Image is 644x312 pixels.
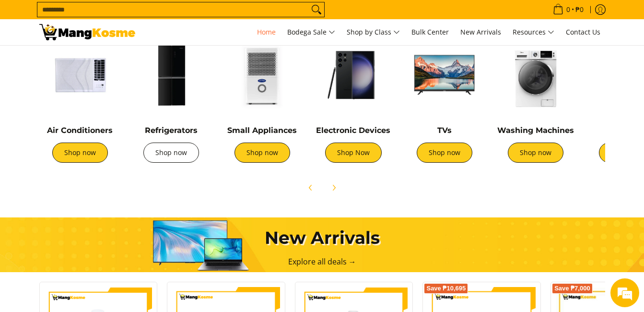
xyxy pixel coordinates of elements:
a: Shop now [417,143,472,163]
a: Explore all deals → [288,256,356,267]
a: Shop now [508,143,563,163]
span: Contact Us [566,27,600,36]
a: Refrigerators [145,126,198,135]
span: New Arrivals [460,27,501,36]
a: Air Conditioners [47,126,113,135]
a: Small Appliances [227,126,297,135]
span: Save ₱7,000 [554,286,590,291]
span: We're online! [56,95,132,192]
span: Shop by Class [347,26,400,38]
img: Small Appliances [222,34,303,116]
textarea: Type your message and hit 'Enter' [5,209,183,243]
a: Shop now [234,143,290,163]
nav: Main Menu [145,19,605,45]
a: Shop Now [325,143,382,163]
img: Air Conditioners [39,34,121,116]
img: Washing Machines [495,34,576,116]
img: Refrigerators [130,34,212,116]
a: New Arrivals [456,19,506,45]
a: Electronic Devices [316,126,390,135]
button: Search [309,2,324,17]
a: Washing Machines [497,126,574,135]
a: Shop by Class [342,19,405,45]
span: Save ₱10,695 [426,286,466,291]
a: Shop now [143,143,199,163]
div: Chat with us now [50,54,161,66]
img: Mang Kosme: Your Home Appliances Warehouse Sale Partner! [39,24,135,40]
img: Electronic Devices [313,34,394,116]
a: Resources [508,19,559,45]
span: 0 [565,6,572,13]
span: Home [257,27,276,36]
a: TVs [437,126,452,135]
a: Bulk Center [407,19,454,45]
a: Shop now [52,143,108,163]
div: Minimize live chat window [157,5,180,28]
span: Bodega Sale [287,26,335,38]
button: Next [323,177,344,198]
span: ₱0 [574,6,585,13]
img: TVs [404,34,485,116]
a: Contact Us [561,19,605,45]
span: • [550,4,586,15]
span: Bulk Center [411,27,449,36]
span: Resources [513,26,554,38]
button: Previous [300,177,321,198]
a: Home [252,19,281,45]
a: Bodega Sale [282,19,340,45]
